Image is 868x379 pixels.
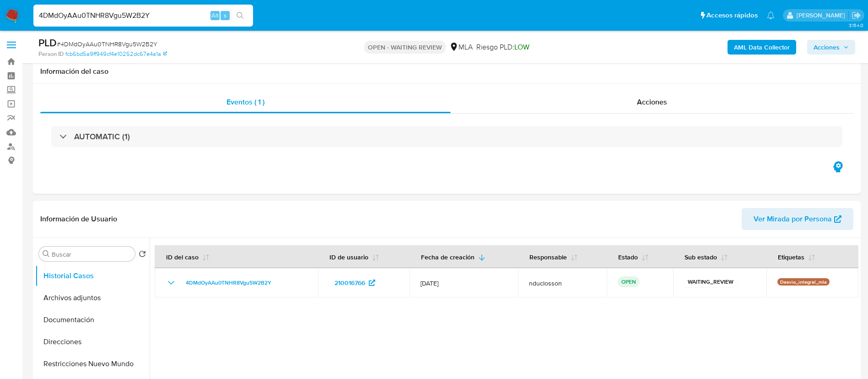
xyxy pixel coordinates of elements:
div: AUTOMATIC (1) [51,126,842,147]
h1: Información de Usuario [40,214,117,224]
span: Accesos rápidos [706,11,758,20]
span: Ver Mirada por Persona [754,208,832,230]
span: Riesgo PLD: [476,42,529,52]
button: Volver al orden por defecto [139,250,146,260]
button: AML Data Collector [728,40,796,55]
button: Historial Casos [35,265,150,287]
div: MLA [449,42,473,52]
button: Restricciones Nuevo Mundo [35,353,150,375]
span: LOW [514,42,529,52]
span: Eventos ( 1 ) [226,97,264,107]
button: Acciones [807,40,855,55]
h1: Información del caso [40,67,853,76]
b: AML Data Collector [734,40,790,55]
button: Direcciones [35,331,150,353]
button: Archivos adjuntos [35,287,150,309]
span: s [224,11,226,20]
a: fcb6bd5a9ff949cf4e10252dc67e4a1a [65,50,167,58]
span: Acciones [637,97,667,107]
input: Buscar usuario o caso... [33,10,253,22]
input: Buscar [52,250,131,258]
b: PLD [38,35,57,50]
b: Person ID [38,50,64,58]
p: nicolas.duclosson@mercadolibre.com [797,11,848,20]
button: Buscar [43,250,50,258]
button: Documentación [35,309,150,331]
p: OPEN - WAITING REVIEW [364,41,446,54]
span: # 4DMdOyAAu0TNHR8Vgu5W2B2Y [57,39,157,49]
span: Acciones [814,40,840,55]
a: Notificaciones [767,11,775,19]
a: Salir [852,11,861,20]
h3: AUTOMATIC (1) [74,132,130,142]
button: Ver Mirada por Persona [742,208,853,230]
button: search-icon [231,9,249,22]
span: Alt [211,11,219,20]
